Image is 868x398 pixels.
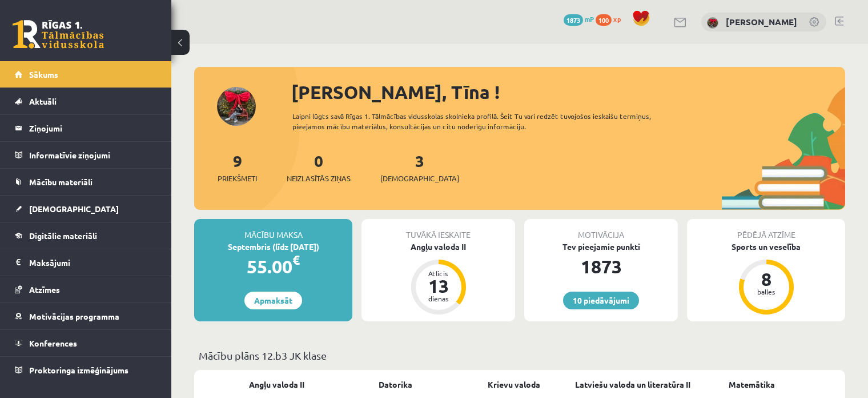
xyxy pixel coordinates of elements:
a: Atzīmes [15,276,157,303]
a: Latviešu valoda un literatūra II [575,379,690,391]
div: Pēdējā atzīme [687,219,845,241]
a: Digitālie materiāli [15,222,157,249]
span: Atzīmes [29,284,60,294]
p: Mācību plāns 12.b3 JK klase [199,348,841,363]
span: Mācību materiāli [29,177,93,187]
span: xp [613,14,621,23]
span: mP [585,14,594,23]
div: 1873 [524,253,678,280]
span: Konferences [29,338,77,348]
img: Tīna Šneidere [707,17,718,29]
div: dienas [421,295,456,302]
a: 0Neizlasītās ziņas [287,150,351,184]
span: Digitālie materiāli [29,230,97,241]
span: Neizlasītās ziņas [287,173,351,184]
div: balles [749,288,783,295]
span: Priekšmeti [218,173,257,184]
div: Tuvākā ieskaite [361,219,515,241]
a: Rīgas 1. Tālmācības vidusskola [13,20,104,49]
legend: Maksājumi [29,249,157,276]
a: 9Priekšmeti [218,150,257,184]
span: [DEMOGRAPHIC_DATA] [29,204,119,214]
a: Sākums [15,61,157,87]
span: 1873 [564,14,583,26]
a: 10 piedāvājumi [563,292,639,309]
a: Angļu valoda II [249,379,304,391]
a: Krievu valoda [488,379,540,391]
a: Maksājumi [15,249,157,276]
span: Motivācijas programma [29,311,119,321]
span: € [292,252,300,268]
div: 8 [749,270,783,288]
div: Angļu valoda II [361,241,515,253]
a: Proktoringa izmēģinājums [15,357,157,383]
a: 3[DEMOGRAPHIC_DATA] [380,150,459,184]
span: [DEMOGRAPHIC_DATA] [380,173,459,184]
a: Konferences [15,330,157,356]
a: Ziņojumi [15,115,157,141]
div: Atlicis [421,270,456,277]
a: Matemātika [729,379,775,391]
legend: Ziņojumi [29,115,157,141]
a: Aktuāli [15,88,157,114]
div: Septembris (līdz [DATE]) [194,241,352,253]
span: 100 [596,14,612,26]
a: [DEMOGRAPHIC_DATA] [15,196,157,222]
a: 1873 mP [564,14,594,23]
div: Laipni lūgts savā Rīgas 1. Tālmācības vidusskolas skolnieka profilā. Šeit Tu vari redzēt tuvojošo... [292,111,683,132]
span: Aktuāli [29,96,57,106]
span: Proktoringa izmēģinājums [29,365,128,375]
div: Sports un veselība [687,241,845,253]
div: Tev pieejamie punkti [524,241,678,253]
div: 55.00 [194,253,352,280]
div: [PERSON_NAME], Tīna ! [291,78,845,106]
a: Angļu valoda II Atlicis 13 dienas [361,241,515,316]
a: Informatīvie ziņojumi [15,142,157,168]
span: Sākums [29,69,58,79]
a: 100 xp [596,14,626,23]
a: Mācību materiāli [15,169,157,195]
a: Sports un veselība 8 balles [687,241,845,316]
a: Datorika [379,379,412,391]
a: Apmaksāt [244,292,302,309]
div: Motivācija [524,219,678,241]
div: 13 [421,277,456,295]
legend: Informatīvie ziņojumi [29,142,157,168]
div: Mācību maksa [194,219,352,241]
a: [PERSON_NAME] [726,16,797,27]
a: Motivācijas programma [15,303,157,329]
